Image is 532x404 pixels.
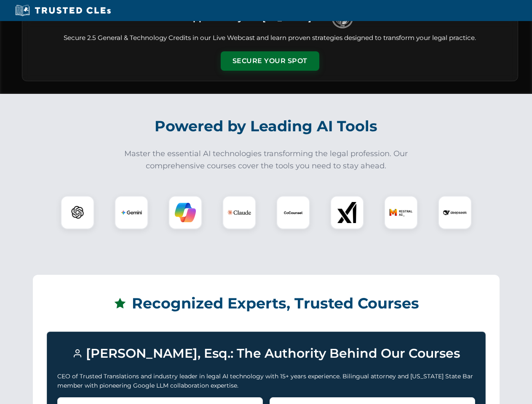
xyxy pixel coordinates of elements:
[221,51,319,71] button: Secure Your Spot
[227,201,251,224] img: Claude Logo
[222,196,256,229] div: Claude
[438,196,472,229] div: DeepSeek
[119,148,414,172] p: Master the essential AI technologies transforming the legal profession. Our comprehensive courses...
[32,33,508,43] p: Secure 2.5 General & Technology Credits in our Live Webcast and learn proven strategies designed ...
[168,196,202,229] div: Copilot
[61,196,94,229] div: ChatGPT
[121,202,142,223] img: Gemini Logo
[13,4,113,17] img: Trusted CLEs
[337,202,358,223] img: xAI Logo
[57,372,475,391] p: CEO of Trusted Translations and industry leader in legal AI technology with 15+ years experience....
[65,200,90,225] img: ChatGPT Logo
[276,196,310,229] div: CoCounsel
[389,201,413,224] img: Mistral AI Logo
[57,342,475,365] h3: [PERSON_NAME], Esq.: The Authority Behind Our Courses
[47,289,486,318] h2: Recognized Experts, Trusted Courses
[115,196,148,229] div: Gemini
[175,202,196,223] img: Copilot Logo
[330,196,364,229] div: xAI
[443,201,467,224] img: DeepSeek Logo
[283,202,304,223] img: CoCounsel Logo
[33,112,500,141] h2: Powered by Leading AI Tools
[384,196,418,229] div: Mistral AI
